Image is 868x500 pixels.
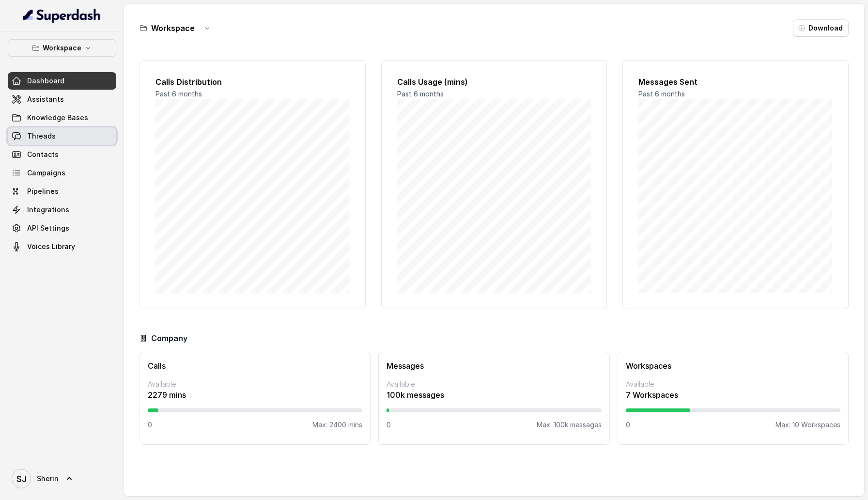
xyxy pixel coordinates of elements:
p: Max: 2400 mins [312,420,362,430]
span: Assistants [27,94,64,104]
p: Max: 100k messages [537,420,602,430]
span: Threads [27,131,56,141]
h3: Workspace [151,22,195,34]
a: Knowledge Bases [8,109,116,126]
span: Campaigns [27,168,65,178]
span: Past 6 months [397,90,444,98]
a: Threads [8,127,116,145]
h2: Calls Distribution [155,76,350,88]
span: Integrations [27,205,69,215]
h3: Workspaces [626,360,840,372]
p: 100k messages [387,389,601,401]
p: 0 [387,420,391,430]
h3: Messages [387,360,601,372]
p: Available [626,379,840,389]
h3: Company [151,332,187,344]
span: Past 6 months [638,90,685,98]
span: Past 6 months [155,90,202,98]
text: SJ [16,474,27,484]
p: 7 Workspaces [626,389,840,401]
h2: Messages Sent [638,76,833,88]
h2: Calls Usage (mins) [397,76,591,88]
a: Integrations [8,201,116,219]
a: Dashboard [8,72,116,90]
img: light.svg [23,8,101,23]
p: Workspace [43,42,81,54]
a: Sherin [8,465,116,492]
span: Pipelines [27,187,59,196]
span: API Settings [27,223,69,233]
p: 0 [148,420,152,430]
p: 2279 mins [148,389,362,401]
p: Available [148,379,362,389]
span: Contacts [27,150,59,159]
button: Download [793,19,849,37]
p: Max: 10 Workspaces [775,420,840,430]
h3: Calls [148,360,362,372]
a: Pipelines [8,183,116,200]
a: Voices Library [8,238,116,255]
p: 0 [626,420,630,430]
span: Knowledge Bases [27,113,88,123]
span: Sherin [37,474,59,484]
button: Workspace [8,39,116,57]
p: Available [387,379,601,389]
a: Assistants [8,91,116,108]
a: Campaigns [8,164,116,182]
a: Contacts [8,146,116,163]
a: API Settings [8,219,116,237]
span: Dashboard [27,76,64,86]
span: Voices Library [27,242,75,251]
